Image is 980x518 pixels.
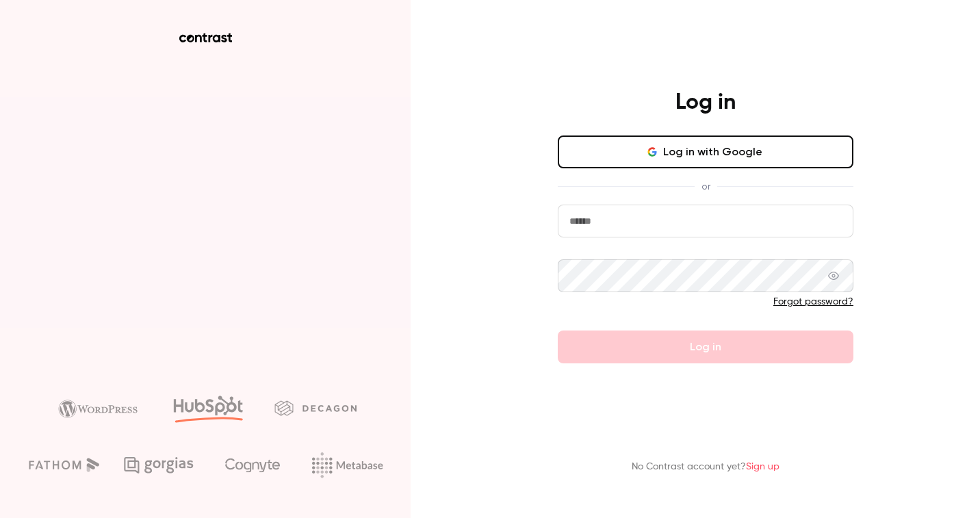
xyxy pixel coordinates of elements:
[746,462,779,471] a: Sign up
[558,135,853,168] button: Log in with Google
[274,400,357,415] img: decagon
[675,89,736,116] h4: Log in
[632,460,779,474] p: No Contrast account yet?
[695,179,717,194] span: or
[773,297,853,307] a: Forgot password?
